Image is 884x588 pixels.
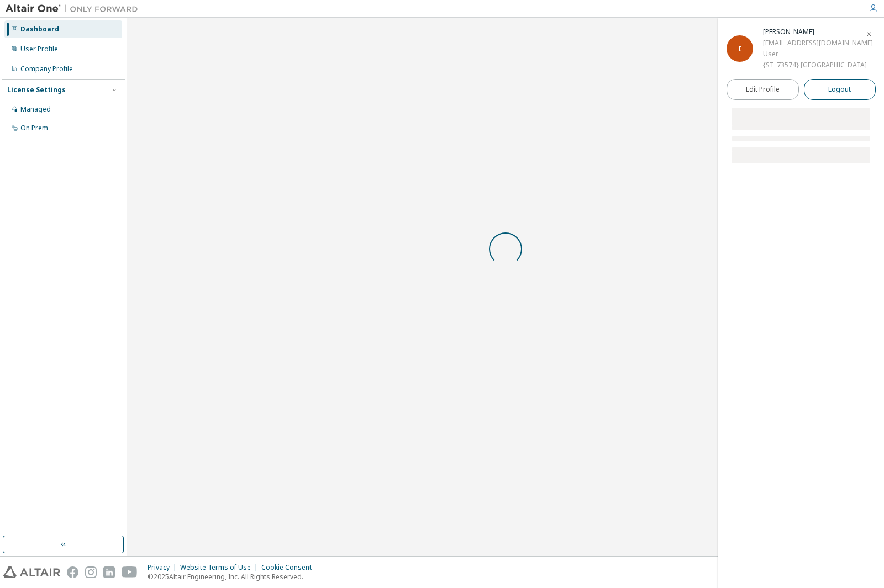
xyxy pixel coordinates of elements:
a: Edit Profile [727,79,799,100]
div: Website Terms of Use [180,563,261,572]
span: Edit Profile [746,85,780,94]
img: facebook.svg [67,566,78,578]
div: License Settings [7,86,66,94]
div: {ST_73574} [GEOGRAPHIC_DATA] [763,60,873,71]
div: On Prem [20,124,48,133]
div: Dashboard [20,25,59,34]
div: User [763,49,873,60]
div: Privacy [148,563,180,572]
div: Cookie Consent [261,563,318,572]
div: [EMAIL_ADDRESS][DOMAIN_NAME] [763,38,873,49]
div: Managed [20,105,51,114]
img: instagram.svg [85,566,97,578]
img: altair_logo.svg [3,566,60,578]
img: linkedin.svg [103,566,115,578]
img: Altair One [6,3,144,14]
div: Company Profile [20,65,73,73]
button: Logout [804,79,876,100]
img: youtube.svg [122,566,138,578]
div: User Profile [20,45,58,54]
div: Indra Nurman [763,27,873,38]
span: I [738,44,741,54]
span: Logout [828,84,851,95]
p: © 2025 Altair Engineering, Inc. All Rights Reserved. [148,572,318,581]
